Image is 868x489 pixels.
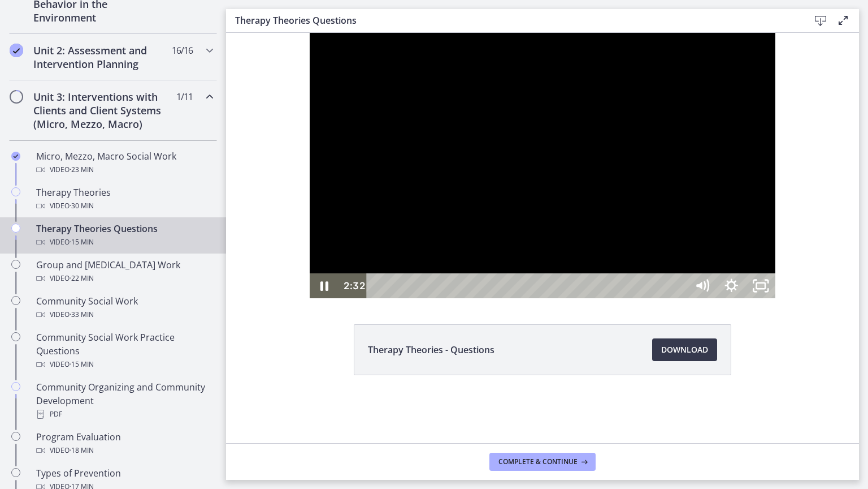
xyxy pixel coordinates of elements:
button: Complete & continue [489,453,596,471]
span: · 22 min [70,272,94,285]
div: Program Evaluation [36,430,212,457]
iframe: Video Lesson [226,33,859,298]
span: Therapy Theories - Questions [368,343,494,357]
h2: Unit 3: Interventions with Clients and Client Systems (Micro, Mezzo, Macro) [33,90,171,131]
i: Completed [10,44,23,57]
div: Video [36,444,212,457]
div: Community Organizing and Community Development [36,380,212,421]
i: Completed [11,152,20,161]
button: Mute [461,241,491,265]
a: Download [652,338,717,361]
span: · 30 min [70,199,94,213]
h2: Unit 2: Assessment and Intervention Planning [33,44,171,71]
span: Download [661,343,708,357]
div: Video [36,358,212,371]
div: Therapy Theories Questions [36,222,212,249]
button: Show settings menu [491,241,520,265]
span: Complete & continue [498,457,578,466]
span: 16 / 16 [172,44,193,57]
h3: Therapy Theories Questions [235,14,791,27]
span: · 33 min [70,308,94,321]
div: PDF [36,407,212,421]
span: · 15 min [70,358,94,371]
div: Community Social Work [36,294,212,321]
div: Micro, Mezzo, Macro Social Work [36,149,212,177]
div: Video [36,272,212,285]
span: · 23 min [70,163,94,177]
span: · 15 min [70,235,94,249]
div: Community Social Work Practice Questions [36,331,212,371]
div: Video [36,163,212,177]
div: Group and [MEDICAL_DATA] Work [36,258,212,285]
span: 1 / 11 [176,90,193,104]
div: Therapy Theories [36,186,212,213]
div: Video [36,235,212,249]
div: Video [36,199,212,213]
button: Unfullscreen [520,241,549,265]
div: Video [36,308,212,321]
span: · 18 min [70,444,94,457]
